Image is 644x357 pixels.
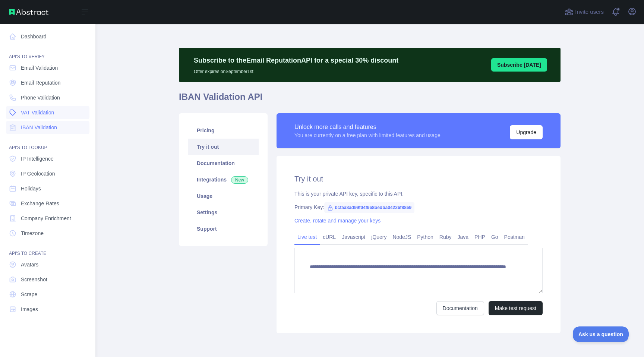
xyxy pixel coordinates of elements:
a: Usage [188,188,259,204]
iframe: Toggle Customer Support [573,326,629,342]
div: You are currently on a free plan with limited features and usage [294,132,441,139]
a: Exchange Rates [6,197,89,210]
span: IP Geolocation [21,170,55,177]
a: Holidays [6,182,89,195]
span: Company Enrichment [21,215,71,222]
span: Holidays [21,185,41,192]
span: Timezone [21,230,44,237]
a: Scrape [6,288,89,301]
button: Make test request [489,301,543,315]
div: API'S TO CREATE [6,241,89,256]
p: Offer expires on September 1st. [194,66,398,75]
a: Postman [501,231,528,243]
a: Company Enrichment [6,212,89,225]
button: Subscribe [DATE] [491,58,547,72]
a: Java [455,231,472,243]
a: Documentation [188,155,259,171]
a: Python [414,231,436,243]
span: Email Reputation [21,79,61,86]
span: Screenshot [21,276,47,283]
a: Go [488,231,501,243]
span: Invite users [575,8,604,16]
a: IBAN Validation [6,121,89,134]
div: API'S TO VERIFY [6,45,89,60]
span: VAT Validation [21,109,54,116]
a: IP Geolocation [6,167,89,180]
span: Phone Validation [21,94,60,101]
a: Integrations New [188,171,259,188]
a: Ruby [436,231,455,243]
a: PHP [471,231,488,243]
span: Images [21,306,38,313]
a: Documentation [436,301,484,315]
a: Settings [188,204,259,221]
a: NodeJS [389,231,414,243]
a: Images [6,303,89,316]
span: Exchange Rates [21,200,59,207]
a: Email Validation [6,61,89,75]
a: Support [188,221,259,237]
button: Upgrade [510,125,543,139]
a: jQuery [368,231,389,243]
span: Email Validation [21,64,58,72]
a: Live test [294,231,320,243]
img: Abstract API [9,9,48,15]
div: This is your private API key, specific to this API. [294,190,543,198]
div: API'S TO LOOKUP [6,136,89,151]
a: Email Reputation [6,76,89,89]
a: cURL [320,231,339,243]
span: Scrape [21,291,37,298]
h2: Try it out [294,174,543,184]
div: Primary Key: [294,203,543,211]
div: Unlock more calls and features [294,123,441,132]
a: Create, rotate and manage your keys [294,218,381,224]
a: Screenshot [6,273,89,286]
a: Javascript [339,231,368,243]
p: Subscribe to the Email Reputation API for a special 30 % discount [194,55,398,66]
a: Dashboard [6,30,89,43]
a: Timezone [6,227,89,240]
a: Try it out [188,139,259,155]
span: bcfaa8ad99f04f968bedba04226f88e9 [324,202,414,213]
span: New [231,176,248,184]
span: IP Intelligence [21,155,54,162]
button: Invite users [563,6,605,18]
a: VAT Validation [6,106,89,119]
span: IBAN Validation [21,124,57,131]
span: Avatars [21,261,38,268]
a: Pricing [188,122,259,139]
h1: IBAN Validation API [179,91,561,109]
a: Phone Validation [6,91,89,104]
a: Avatars [6,258,89,271]
a: IP Intelligence [6,152,89,165]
